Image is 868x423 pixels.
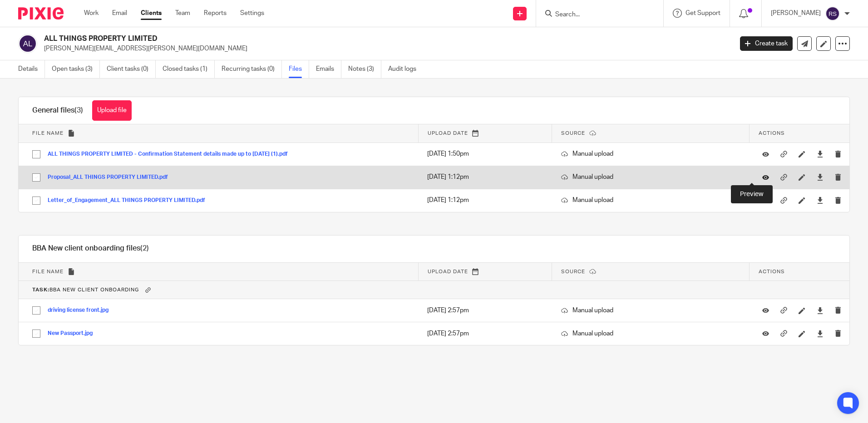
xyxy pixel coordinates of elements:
[44,44,726,53] p: [PERSON_NAME][EMAIL_ADDRESS][PERSON_NAME][DOMAIN_NAME]
[388,60,423,78] a: Audit logs
[561,131,585,136] span: Source
[561,196,740,205] p: Manual upload
[427,149,543,158] p: [DATE] 1:50pm
[759,269,785,274] span: Actions
[18,60,45,78] a: Details
[74,107,83,114] span: (3)
[240,9,264,18] a: Settings
[771,9,821,18] p: [PERSON_NAME]
[32,106,83,115] h1: General files
[48,151,295,157] button: ALL THINGS PROPERTY LIMITED - Confirmation Statement details made up to [DATE] (1).pdf
[428,131,468,136] span: Upload date
[28,325,45,342] input: Select
[32,287,49,292] b: Task:
[163,60,215,78] a: Closed tasks (1)
[48,330,99,337] button: New Passport.jpg
[561,329,740,338] p: Manual upload
[28,169,45,186] input: Select
[141,9,162,18] a: Clients
[561,269,585,274] span: Source
[427,196,543,205] p: [DATE] 1:12pm
[84,9,99,18] a: Work
[817,149,824,158] a: Download
[112,9,127,18] a: Email
[817,306,824,315] a: Download
[427,172,543,182] p: [DATE] 1:12pm
[18,7,64,20] img: Pixie
[32,244,149,253] h1: BBA New client onboarding files
[28,146,45,163] input: Select
[825,6,840,21] img: svg%3E
[32,131,64,136] span: File name
[222,60,282,78] a: Recurring tasks (0)
[32,287,139,292] span: BBA New client onboarding
[18,34,37,53] img: svg%3E
[817,172,824,182] a: Download
[561,172,740,182] p: Manual upload
[686,10,720,16] span: Get Support
[140,245,149,252] span: (2)
[28,302,45,319] input: Select
[554,11,636,19] input: Search
[428,269,468,274] span: Upload date
[561,149,740,158] p: Manual upload
[427,329,543,338] p: [DATE] 2:57pm
[107,60,156,78] a: Client tasks (0)
[48,197,212,204] button: Letter_of_Engagement_ALL THINGS PROPERTY LIMITED.pdf
[48,174,175,181] button: Proposal_ALL THINGS PROPERTY LIMITED.pdf
[32,269,64,274] span: File name
[44,34,590,44] h2: ALL THINGS PROPERTY LIMITED
[817,329,824,338] a: Download
[92,100,132,121] button: Upload file
[817,196,824,205] a: Download
[204,9,227,18] a: Reports
[316,60,341,78] a: Emails
[427,306,543,315] p: [DATE] 2:57pm
[48,307,115,314] button: driving license front.jpg
[561,306,740,315] p: Manual upload
[28,192,45,209] input: Select
[740,36,793,51] a: Create task
[348,60,381,78] a: Notes (3)
[52,60,100,78] a: Open tasks (3)
[175,9,190,18] a: Team
[289,60,309,78] a: Files
[759,131,785,136] span: Actions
